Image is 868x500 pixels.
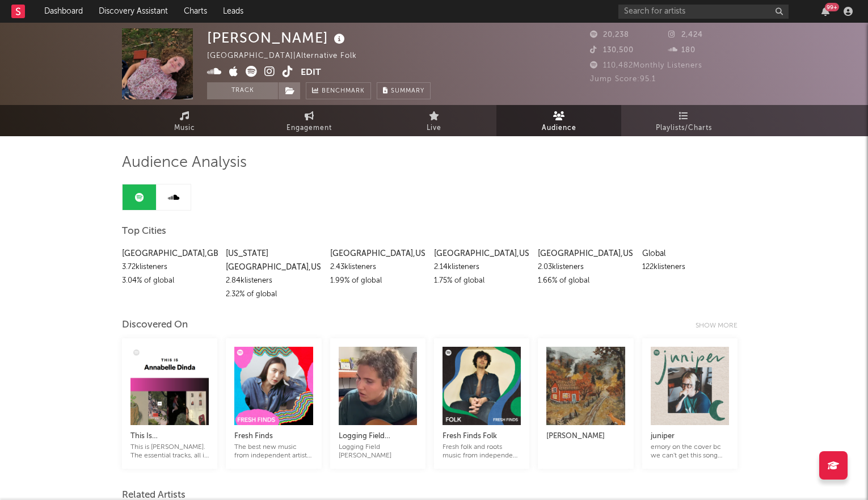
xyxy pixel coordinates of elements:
div: emory on the cover bc we can't get this song out of our heads!!! [651,443,729,460]
div: Show more [696,319,746,333]
div: [GEOGRAPHIC_DATA] , GB [122,247,217,260]
span: Summary [391,88,424,94]
div: [GEOGRAPHIC_DATA] , US [434,247,529,260]
span: Audience [542,121,576,135]
span: 130,500 [590,47,634,54]
div: 1.75 % of global [434,274,529,288]
a: Fresh FindsThe best new music from independent artists and labels. Cover: Morgana [234,418,313,460]
a: Audience [496,105,621,136]
a: Engagement [247,105,372,136]
div: 3.72k listeners [122,260,217,274]
span: 2,424 [668,31,703,39]
div: 1.66 % of global [538,274,633,288]
div: Fresh folk and roots music from independent artists every [DATE]. Cover: [PERSON_NAME] [443,443,521,460]
button: 99+ [821,7,829,16]
div: 2.43k listeners [330,260,425,274]
a: [PERSON_NAME] [546,418,625,452]
div: 2.14k listeners [434,260,529,274]
a: Live [372,105,496,136]
button: Track [207,82,278,99]
div: Fresh Finds [234,430,313,443]
div: 2.84k listeners [226,274,321,288]
a: Fresh Finds FolkFresh folk and roots music from independent artists every [DATE]. Cover: [PERSON_... [443,418,521,460]
input: Search for artists [618,5,789,19]
div: 3.04 % of global [122,274,217,288]
span: Top Cities [122,225,166,238]
span: Music [174,121,195,135]
div: [PERSON_NAME] [546,430,625,443]
button: Summary [377,82,431,99]
div: Global [642,247,738,260]
span: Jump Score: 95.1 [590,75,656,83]
div: 99 + [825,3,839,11]
div: [GEOGRAPHIC_DATA] , US [538,247,633,260]
div: [GEOGRAPHIC_DATA] , US [330,247,425,260]
button: Edit [301,66,321,80]
div: juniper [651,430,729,443]
div: Discovered On [122,318,188,332]
span: 20,238 [590,31,629,39]
a: This Is [PERSON_NAME]This is [PERSON_NAME]. The essential tracks, all in one playlist. [130,418,209,460]
div: Fresh Finds Folk [443,430,521,443]
div: This Is [PERSON_NAME] [130,430,209,443]
div: 122k listeners [642,260,738,274]
div: [US_STATE][GEOGRAPHIC_DATA] , US [226,247,321,274]
a: Music [122,105,247,136]
div: 2.32 % of global [226,288,321,301]
div: Logging Field [PERSON_NAME] [339,430,417,443]
div: The best new music from independent artists and labels. Cover: Morgana [234,443,313,460]
div: 2.03k listeners [538,260,633,274]
span: 180 [668,47,696,54]
div: [PERSON_NAME] [207,28,348,47]
div: This is [PERSON_NAME]. The essential tracks, all in one playlist. [130,443,209,460]
a: Logging Field [PERSON_NAME]Logging Field [PERSON_NAME] [339,418,417,460]
div: [GEOGRAPHIC_DATA] | Alternative Folk [207,49,370,63]
span: Live [427,121,441,135]
span: Engagement [286,121,332,135]
span: 110,482 Monthly Listeners [590,62,702,69]
a: Playlists/Charts [621,105,746,136]
a: Benchmark [306,82,371,99]
a: juniperemory on the cover bc we can't get this song out of our heads!!! [651,418,729,460]
span: Playlists/Charts [656,121,712,135]
span: Audience Analysis [122,156,247,170]
span: Benchmark [322,85,365,98]
div: Logging Field [PERSON_NAME] [339,443,417,460]
div: 1.99 % of global [330,274,425,288]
